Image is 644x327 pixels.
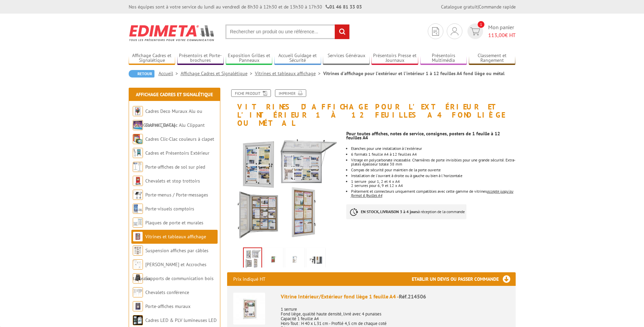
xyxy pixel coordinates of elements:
img: Porte-menus / Porte-messages [133,190,143,200]
a: Chevalets conférence [145,289,189,295]
span: € HT [488,31,516,39]
a: Cadres et Présentoirs Extérieur [145,150,209,156]
div: Vitrine Intérieur/Extérieur fond liège 1 feuille A4 - [281,293,510,300]
img: Chevalets conférence [133,287,143,297]
a: Chevalets et stop trottoirs [145,178,200,184]
span: 113,00 [488,32,505,38]
h1: Vitrines d'affichage pour l'extérieur et l'intérieur 1 à 12 feuilles A4 fond liège ou métal [222,89,521,127]
a: [PERSON_NAME] et Accroches tableaux [133,261,206,281]
a: Cadres Clic-Clac Alu Clippant [145,122,205,128]
img: devis rapide [451,27,458,35]
div: | [441,3,516,10]
a: Accueil [159,70,181,76]
a: Porte-menus / Porte-messages [145,192,208,198]
img: Porte-affiches de sol sur pied [133,162,143,172]
img: Vitrine Intérieur/Extérieur fond liège 1 feuille A4 [233,293,265,325]
a: Suspension affiches par câbles [145,247,208,254]
span: Mon panier [488,23,516,39]
img: Porte-affiches muraux [133,301,143,311]
a: Cadres Clic-Clac couleurs à clapet [145,136,214,142]
img: 214510_214511_2.jpg [287,249,303,270]
a: Cadres LED & PLV lumineuses LED [145,317,217,323]
li: 6 formats 1 feuille A4 à 12 feuilles A4 [351,152,515,156]
strong: Pour toutes affiches, notes de service, consignes, posters de 1 feuille à 12 feuilles A4 [346,131,500,141]
em: accepte jusqu'au format 6 feuilles A4 [351,189,513,198]
input: Rechercher un produit ou une référence... [225,24,350,39]
a: Vitrines et tableaux affichage [145,234,206,240]
img: devis rapide [432,27,439,36]
a: Retour [129,70,154,78]
img: Vitrines et tableaux affichage [133,231,143,242]
img: vitrines_d_affichage_214506_1.jpg [244,248,261,269]
a: Accueil Guidage et Sécurité [274,53,321,64]
span: 1 [478,21,484,28]
img: Cadres Clic-Clac couleurs à clapet [133,134,143,144]
img: vitrines_d_affichage_214506_1.jpg [227,131,342,245]
img: Plaques de porte et murales [133,218,143,228]
a: Imprimer [275,89,306,97]
a: Commande rapide [479,4,516,10]
li: Vitrines d'affichage pour l'extérieur et l'intérieur 1 à 12 feuilles A4 fond liège ou métal [323,70,504,77]
a: Catalogue gratuit [441,4,478,10]
p: à réception de la commande [346,204,466,219]
img: Edimeta [129,20,215,46]
li: Vitrage en polycarbonate incassable. Charnières de porte invisibles pour une grande sécurité. Ext... [351,158,515,166]
img: 214510_214511_3.jpg [308,249,324,270]
a: Plaques de porte et murales [145,220,203,226]
input: rechercher [335,24,349,39]
p: Prix indiqué HT [233,272,265,286]
a: Présentoirs Multimédia [420,53,467,64]
a: Exposition Grilles et Panneaux [226,53,273,64]
img: 214510_214511_1.jpg [265,249,282,270]
img: Suspension affiches par câbles [133,245,143,256]
img: Cadres LED & PLV lumineuses LED [133,315,143,325]
a: Fiche produit [231,89,271,97]
a: Affichage Cadres et Signalétique [181,70,255,76]
a: Vitrines et tableaux affichage [255,70,323,76]
strong: EN STOCK, LIVRAISON 3 à 4 jours [361,209,418,214]
a: Porte-affiches muraux [145,303,190,309]
img: Cadres et Présentoirs Extérieur [133,148,143,158]
div: Nos équipes sont à votre service du lundi au vendredi de 8h30 à 12h30 et de 13h30 à 17h30 [129,3,362,10]
img: devis rapide [470,28,480,35]
a: Présentoirs Presse et Journaux [371,53,418,64]
li: Piètement et connecteurs uniquement compatibles avec cette gamme de vitrines [351,189,515,197]
li: Installation de l'ouvrant à droite ou à gauche ou bien à l'horizontale [351,174,515,178]
img: Cimaises et Accroches tableaux [133,259,143,270]
a: Présentoirs et Porte-brochures [177,53,224,64]
img: Porte-visuels comptoirs [133,204,143,214]
a: Affichage Cadres et Signalétique [136,91,213,98]
p: Etanches pour une installation à l'extérieur [351,147,515,151]
h3: Etablir un devis ou passer commande [412,272,516,286]
img: Cadres Deco Muraux Alu ou Bois [133,106,143,116]
img: Chevalets et stop trottoirs [133,176,143,186]
a: Supports de communication bois [145,275,214,281]
a: Porte-visuels comptoirs [145,206,194,212]
a: Classement et Rangement [469,53,516,64]
li: 1 serrure pour 1, 2 et 4 x A4 2 serrures pour 6, 9 et 12 x A4 [351,179,515,188]
a: devis rapide 1 Mon panier 113,00€ HT [466,23,516,39]
a: Cadres Deco Muraux Alu ou [GEOGRAPHIC_DATA] [133,108,202,128]
strong: 01 46 81 33 03 [326,4,362,10]
a: Affichage Cadres et Signalétique [129,53,176,64]
span: Réf.214506 [399,293,426,300]
li: Compas de sécurité pour maintien de la porte ouverte [351,168,515,172]
a: Porte-affiches de sol sur pied [145,164,205,170]
a: Services Généraux [323,53,370,64]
